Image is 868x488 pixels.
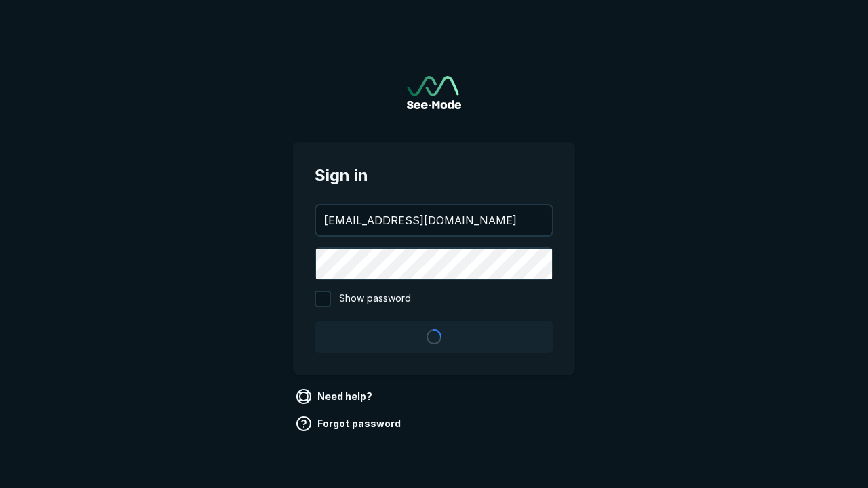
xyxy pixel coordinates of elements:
a: Forgot password [293,413,406,434]
a: Need help? [293,386,378,407]
a: Go to sign in [407,76,461,109]
span: Sign in [315,163,553,188]
span: Show password [339,291,411,307]
img: See-Mode Logo [407,76,461,109]
input: your@email.com [316,205,552,235]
